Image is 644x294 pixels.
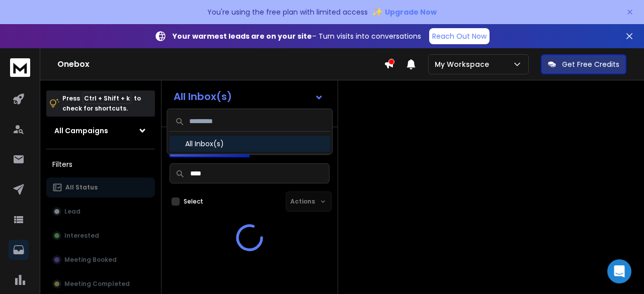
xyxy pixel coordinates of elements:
p: Get Free Credits [562,59,619,69]
div: All Inbox(s) [169,136,330,152]
img: logo [10,58,30,77]
h3: Filters [46,157,155,171]
p: Press to check for shortcuts. [62,93,141,114]
span: Ctrl + Shift + k [83,92,131,104]
p: – Turn visits into conversations [173,31,421,41]
span: Upgrade Now [385,7,437,17]
span: ✨ [372,5,383,19]
p: You're using the free plan with limited access [207,7,368,17]
strong: Your warmest leads are on your site [173,31,312,41]
h1: All Campaigns [54,126,108,136]
p: Reach Out Now [432,31,487,41]
label: Select [184,198,203,206]
h1: Onebox [57,58,384,70]
h1: All Inbox(s) [174,91,232,102]
div: Open Intercom Messenger [607,259,631,283]
p: My Workspace [435,59,493,69]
